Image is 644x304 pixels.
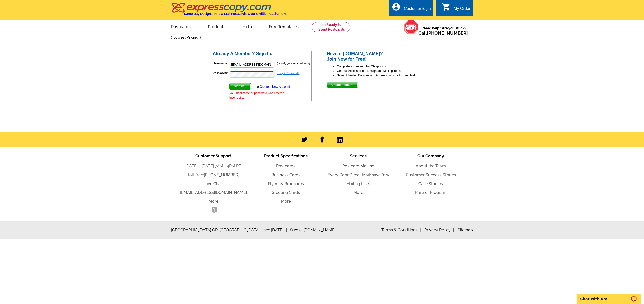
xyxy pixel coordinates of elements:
a: Sitemap [458,228,473,232]
li: [DATE] - [DATE] 7AM - 4PM PT [177,163,250,169]
a: [PHONE_NUMBER] [204,172,239,177]
img: help [404,20,418,34]
a: Free Templates [261,20,307,32]
a: Customer Success Stories [406,172,456,177]
a: Mailing Lists [346,181,370,186]
a: [PHONE_NUMBER] [427,30,468,36]
a: Partner Program [415,190,447,195]
iframe: LiveChat chat widget [573,288,644,304]
a: Case Studies [418,181,443,186]
a: More [209,199,218,204]
a: Help [234,20,260,32]
span: [GEOGRAPHIC_DATA] OR, [GEOGRAPHIC_DATA] since [DATE] [171,227,287,233]
h2: New to [DOMAIN_NAME]? Join Now for Free! [327,51,432,62]
label: Password: [213,71,229,75]
a: Live Chat [205,181,222,186]
span: Services [350,154,367,158]
li: Get Full Access to our Design and Mailing Tools! [337,69,432,73]
span: Product Specifications [264,154,308,158]
span: Customer Support [195,154,231,158]
label: Username: [213,61,229,66]
a: Postcards [163,20,199,32]
div: or [257,84,290,89]
h2: Already A Member? Sign In. [213,51,311,57]
a: Products [200,20,234,32]
div: Customer login [404,6,431,13]
small: (usually your email address) [277,62,310,65]
li: Save Uploaded Designs and Address Lists for Future Use! [337,73,432,78]
a: Create a New Account [260,85,290,89]
img: button-next-arrow-white.png [244,85,246,87]
i: account_circle [392,2,401,11]
div: Your username or password was entered incorrectly. [229,91,290,100]
button: Sign In [229,83,251,90]
a: More [281,199,291,204]
a: About the Team [416,164,446,168]
a: Same Day Design, Print, & Mail Postcards. Over 1 Million Customers. [171,6,287,16]
span: Sign In [230,83,251,89]
li: Toll-free: [177,172,250,178]
a: Greeting Cards [272,190,300,195]
i: shopping_cart [441,2,451,11]
a: [EMAIL_ADDRESS][DOMAIN_NAME] [180,190,247,195]
span: Need help? Are you stuck? [418,26,470,36]
li: Completely Free with No Obligations! [337,64,432,69]
h4: Same Day Design, Print, & Mail Postcards. Over 1 Million Customers. [184,12,287,16]
span: Our Company [417,154,444,158]
a: Terms & Conditions [381,228,421,232]
a: Forgot Password? [277,72,299,75]
a: Postcards [276,164,295,168]
a: More [353,190,363,195]
span: Call [418,30,468,36]
a: Postcard Mailing [342,164,374,168]
a: Every Door Direct Mail: save 81% [328,172,389,177]
a: account_circle Customer login [392,6,431,12]
a: Business Cards [271,172,300,177]
span: Create Account [327,82,358,88]
a: Privacy Policy [424,228,454,232]
button: Create Account [327,82,358,88]
div: My Order [454,6,470,13]
a: shopping_cart My Order [441,6,470,12]
span: © 2025 [DOMAIN_NAME] [290,227,336,233]
a: Flyers & Brochures [268,181,304,186]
